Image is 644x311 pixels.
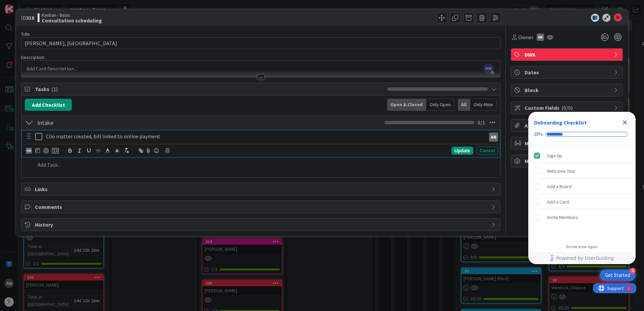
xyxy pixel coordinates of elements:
div: Invite Members [547,213,578,221]
div: Onboarding Checklist [534,119,587,127]
span: DWK [525,51,610,59]
p: Clio matter created, bill linked to online payment [46,133,483,140]
div: Update [451,147,473,155]
span: ID [21,14,34,22]
span: ( 1 ) [51,86,58,92]
div: Add a Card is incomplete. [531,195,633,209]
label: Title [21,31,30,37]
span: Dates [525,68,610,76]
div: Welcome Tour is incomplete. [531,164,633,178]
div: AN [489,133,498,142]
div: All [458,99,470,111]
div: Only Open [426,99,454,111]
div: Add a Board [547,182,572,190]
span: Mirrors [525,139,610,147]
div: 1 [35,3,37,8]
span: Description [21,54,44,60]
div: Get Started [605,272,630,279]
span: Support [14,1,31,9]
a: Powered by UserGuiding [532,252,632,264]
span: Attachments [525,122,610,130]
div: Cancel [477,147,498,155]
span: Block [525,86,610,94]
button: Add Checklist [25,99,72,111]
span: History [35,221,488,229]
div: Open & Closed [387,99,426,111]
div: Only Mine [470,99,497,111]
span: Owner [518,33,533,41]
span: Custom Fields [525,104,610,112]
span: Metrics [525,157,610,165]
div: Do not show again [566,244,598,249]
div: Add a Card [547,198,569,206]
b: 318 [26,14,34,21]
span: Powered by UserGuiding [556,254,614,262]
div: Welcome Tour [547,167,576,175]
div: Close Checklist [620,117,630,128]
div: Invite Members is incomplete. [531,210,633,225]
div: Sign Up is complete. [531,148,633,163]
span: Links [35,185,488,193]
div: Footer [528,252,636,264]
div: Add a Board is incomplete. [531,179,633,194]
div: Checklist items [528,146,636,240]
b: Consultation scheduling [42,18,102,23]
div: AN [26,148,32,154]
div: Open Get Started checklist, remaining modules: 4 [600,269,636,281]
span: AN [484,64,493,73]
input: Add Checklist... [35,116,186,129]
div: Checklist Container [528,112,636,264]
div: Checklist progress: 20% [534,131,630,137]
span: Comments [35,203,488,211]
span: Tasks [35,85,384,93]
input: type card name here... [21,37,500,49]
div: 20% [534,131,543,137]
div: 4 [630,268,636,274]
span: ( 0/0 ) [561,104,573,111]
span: Kanban - Basic [42,12,102,18]
div: AN [537,33,544,41]
span: 0 / 1 [478,119,485,127]
div: Sign Up [547,152,562,160]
